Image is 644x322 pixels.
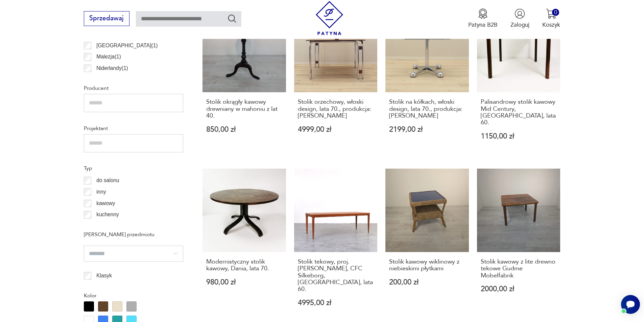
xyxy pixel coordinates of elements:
[84,84,183,93] p: Producent
[206,279,282,286] p: 980,00 zł
[468,21,498,29] p: Patyna B2B
[298,299,374,306] p: 4995,00 zł
[389,279,465,286] p: 200,00 zł
[468,8,498,29] button: Patyna B2B
[552,9,559,16] div: 0
[294,9,378,155] a: Stolik orzechowy, włoski design, lata 70., produkcja: WłochyStolik orzechowy, włoski design, lata...
[621,295,640,314] iframe: Smartsupp widget button
[96,41,158,50] p: [GEOGRAPHIC_DATA] ( 1 )
[542,21,560,29] p: Koszyk
[206,126,282,133] p: 850,00 zł
[477,9,560,155] a: Palisandrowy stolik kawowy Mid Century, Dania, lata 60.Palisandrowy stolik kawowy Mid Century, [G...
[510,8,529,29] button: Zaloguj
[389,99,465,119] h3: Stolik na kółkach, włoski design, lata 70., produkcja: [PERSON_NAME]
[312,1,347,35] img: Patyna - sklep z meblami i dekoracjami vintage
[206,99,282,119] h3: Stolik okrągły kawowy drewniany w mahoniu z lat 40.
[468,8,498,29] a: Ikona medaluPatyna B2B
[84,16,129,22] a: Sprzedawaj
[481,99,557,126] h3: Palisandrowy stolik kawowy Mid Century, [GEOGRAPHIC_DATA], lata 60.
[96,210,119,219] p: kuchenny
[96,176,119,185] p: do salonu
[96,52,121,61] p: Malezja ( 1 )
[385,9,469,155] a: Stolik na kółkach, włoski design, lata 70., produkcja: AllegriStolik na kółkach, włoski design, l...
[515,8,525,19] img: Ikonka użytkownika
[227,14,237,23] button: Szukaj
[481,258,557,279] h3: Stolik kawowy z lite drewno tekowe Gudme Mobelfabrik
[96,199,115,208] p: kawowy
[481,286,557,293] p: 2000,00 zł
[206,258,282,272] h3: Modernistyczny stolik kawowy, Dania, lata 70.
[96,64,128,73] p: Niderlandy ( 1 )
[84,164,183,173] p: Typ
[542,8,560,29] button: 0Koszyk
[298,258,374,293] h3: Stolik tekowy, proj. [PERSON_NAME], CFC Silkeborg, [GEOGRAPHIC_DATA], lata 60.
[96,188,106,196] p: inny
[84,230,183,239] p: [PERSON_NAME] przedmiotu
[202,9,286,155] a: Stolik okrągły kawowy drewniany w mahoniu z lat 40.Stolik okrągły kawowy drewniany w mahoniu z la...
[84,11,129,26] button: Sprzedawaj
[389,126,465,133] p: 2199,00 zł
[96,271,112,280] p: Klasyk
[389,258,465,272] h3: Stolik kawowy wiklinowy z niebieskimi płytkami
[481,133,557,140] p: 1150,00 zł
[510,21,529,29] p: Zaloguj
[298,126,374,133] p: 4999,00 zł
[84,291,183,300] p: Kolor
[298,99,374,119] h3: Stolik orzechowy, włoski design, lata 70., produkcja: [PERSON_NAME]
[478,8,488,19] img: Ikona medalu
[84,124,183,133] p: Projektant
[546,8,556,19] img: Ikona koszyka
